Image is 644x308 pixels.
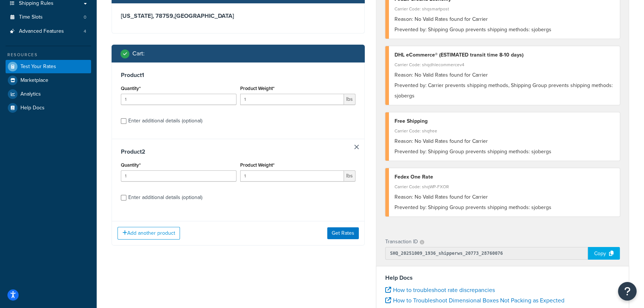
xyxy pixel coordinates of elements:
[19,14,43,20] span: Time Slots
[395,148,426,155] span: Prevented by:
[395,15,413,23] span: Reason:
[395,81,426,89] span: Prevented by:
[6,101,91,115] a: Help Docs
[395,50,614,60] div: DHL eCommerce® (ESTIMATED transit time 8-10 days)
[121,94,236,105] input: 0
[20,77,48,84] span: Marketplace
[240,94,344,105] input: 0.00
[395,60,614,70] div: Carrier Code: shqdhlecommercev4
[121,118,126,124] input: Enter additional details (optional)
[128,192,202,203] div: Enter additional details (optional)
[395,147,614,157] div: Shipping Group prevents shipping methods: sjobergs
[20,91,41,97] span: Analytics
[121,12,355,20] h3: [US_STATE], 78759 , [GEOGRAPHIC_DATA]
[20,64,56,70] span: Test Your Rates
[240,170,344,182] input: 0.00
[121,71,355,79] h3: Product 1
[395,136,614,147] div: No Valid Rates found for Carrier
[395,137,413,145] span: Reason:
[240,162,274,168] label: Product Weight*
[395,80,614,101] div: Carrier prevents shipping methods, Shipping Group prevents shipping methods: sjobergs
[588,247,620,260] div: Copy
[618,282,637,301] button: Open Resource Center
[395,192,614,202] div: No Valid Rates found for Carrier
[395,193,413,201] span: Reason:
[6,87,91,101] a: Analytics
[121,162,141,168] label: Quantity*
[240,86,274,91] label: Product Weight*
[6,25,91,38] a: Advanced Features4
[354,145,359,149] a: Remove Item
[395,25,614,35] div: Shipping Group prevents shipping methods: sjobergs
[121,148,355,155] h3: Product 2
[6,60,91,73] a: Test Your Rates
[20,105,45,111] span: Help Docs
[6,74,91,87] a: Marketplace
[395,116,614,126] div: Free Shipping
[117,227,180,240] button: Add another product
[121,195,126,200] input: Enter additional details (optional)
[385,273,620,282] h4: Help Docs
[132,50,145,57] h2: Cart :
[6,52,91,58] div: Resources
[84,14,86,20] span: 0
[344,170,355,182] span: lbs
[395,4,614,14] div: Carrier Code: shqsmartpost
[128,116,202,126] div: Enter additional details (optional)
[84,28,86,35] span: 4
[327,227,359,239] button: Get Rates
[385,237,418,247] p: Transaction ID
[395,172,614,182] div: Fedex One Rate
[395,70,614,80] div: No Valid Rates found for Carrier
[19,0,54,7] span: Shipping Rules
[395,202,614,213] div: Shipping Group prevents shipping methods: sjobergs
[395,126,614,136] div: Carrier Code: shqfree
[344,94,355,105] span: lbs
[6,25,91,38] li: Advanced Features
[395,26,426,33] span: Prevented by:
[395,71,413,79] span: Reason:
[395,182,614,192] div: Carrier Code: shqWP-FXOR
[395,14,614,25] div: No Valid Rates found for Carrier
[385,296,564,305] a: How to Troubleshoot Dimensional Boxes Not Packing as Expected
[6,10,91,24] a: Time Slots0
[6,10,91,24] li: Time Slots
[385,286,495,294] a: How to troubleshoot rate discrepancies
[121,86,141,91] label: Quantity*
[19,28,64,35] span: Advanced Features
[121,170,236,182] input: 0
[395,203,426,211] span: Prevented by:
